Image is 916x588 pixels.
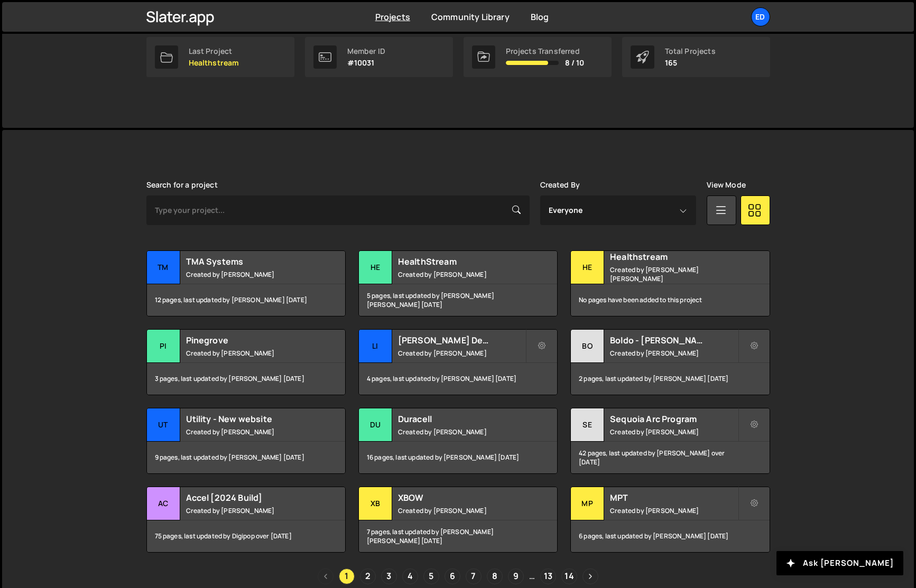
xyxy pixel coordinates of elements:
[189,59,239,67] p: Healthstream
[665,47,716,55] div: Total Projects
[445,568,460,584] a: Page 6
[398,270,525,279] small: Created by [PERSON_NAME]
[570,487,770,553] a: MP MPT Created by [PERSON_NAME] 6 pages, last updated by [PERSON_NAME] [DATE]
[147,284,345,316] div: 12 pages, last updated by [PERSON_NAME] [DATE]
[146,329,346,395] a: Pi Pinegrove Created by [PERSON_NAME] 3 pages, last updated by [PERSON_NAME] [DATE]
[186,413,313,425] h2: Utility - New website
[610,251,737,263] h2: Healthstream
[707,181,746,189] label: View Mode
[347,47,385,55] div: Member ID
[146,568,770,584] div: Pagination
[359,330,392,363] div: Li
[146,408,346,474] a: Ut Utility - New website Created by [PERSON_NAME] 9 pages, last updated by [PERSON_NAME] [DATE]
[186,506,313,515] small: Created by [PERSON_NAME]
[571,284,769,316] div: No pages have been added to this project
[375,11,410,23] a: Projects
[359,251,392,284] div: He
[359,520,557,552] div: 7 pages, last updated by [PERSON_NAME] [PERSON_NAME] [DATE]
[186,427,313,436] small: Created by [PERSON_NAME]
[381,568,397,584] a: Page 3
[359,284,557,316] div: 5 pages, last updated by [PERSON_NAME] [PERSON_NAME] [DATE]
[571,330,604,363] div: Bo
[610,492,737,503] h2: MPT
[398,349,525,358] small: Created by [PERSON_NAME]
[423,568,439,584] a: Page 5
[147,408,180,442] div: Ut
[398,492,525,503] h2: XBOW
[347,59,385,67] p: #10031
[610,427,737,436] small: Created by [PERSON_NAME]
[506,47,585,55] div: Projects Transferred
[146,181,218,189] label: Search for a project
[508,568,524,584] a: Page 9
[186,270,313,279] small: Created by [PERSON_NAME]
[359,442,557,473] div: 16 pages, last updated by [PERSON_NAME] [DATE]
[147,520,345,552] div: 75 pages, last updated by Digipop over [DATE]
[358,250,558,316] a: He HealthStream Created by [PERSON_NAME] 5 pages, last updated by [PERSON_NAME] [PERSON_NAME] [DATE]
[466,568,482,584] a: Page 7
[186,256,313,267] h2: TMA Systems
[610,413,737,425] h2: Sequoia Arc Program
[540,181,580,189] label: Created By
[146,195,530,225] input: Type your project...
[147,487,180,520] div: Ac
[610,334,737,346] h2: Boldo - [PERSON_NAME] Example
[360,568,376,584] a: Page 2
[531,11,549,23] a: Blog
[147,251,180,284] div: TM
[359,363,557,395] div: 4 pages, last updated by [PERSON_NAME] [DATE]
[359,408,392,442] div: Du
[189,47,239,55] div: Last Project
[570,408,770,474] a: Se Sequoia Arc Program Created by [PERSON_NAME] 42 pages, last updated by [PERSON_NAME] over [DATE]
[529,570,535,582] span: …
[571,487,604,520] div: MP
[146,250,346,316] a: TM TMA Systems Created by [PERSON_NAME] 12 pages, last updated by [PERSON_NAME] [DATE]
[358,329,558,395] a: Li [PERSON_NAME] Demo Created by [PERSON_NAME] 4 pages, last updated by [PERSON_NAME] [DATE]
[147,442,345,473] div: 9 pages, last updated by [PERSON_NAME] [DATE]
[570,250,770,316] a: He Healthstream Created by [PERSON_NAME] [PERSON_NAME] No pages have been added to this project
[571,251,604,284] div: He
[570,329,770,395] a: Bo Boldo - [PERSON_NAME] Example Created by [PERSON_NAME] 2 pages, last updated by [PERSON_NAME] ...
[561,568,577,584] a: Page 14
[398,256,525,267] h2: HealthStream
[540,568,556,584] a: Page 13
[571,442,769,473] div: 42 pages, last updated by [PERSON_NAME] over [DATE]
[582,568,598,584] a: Next page
[565,59,585,67] span: 8 / 10
[146,37,294,77] a: Last Project Healthstream
[398,334,525,346] h2: [PERSON_NAME] Demo
[146,487,346,553] a: Ac Accel [2024 Build] Created by [PERSON_NAME] 75 pages, last updated by Digipop over [DATE]
[398,427,525,436] small: Created by [PERSON_NAME]
[186,349,313,358] small: Created by [PERSON_NAME]
[398,506,525,515] small: Created by [PERSON_NAME]
[665,59,716,67] p: 165
[571,520,769,552] div: 6 pages, last updated by [PERSON_NAME] [DATE]
[402,568,418,584] a: Page 4
[147,330,180,363] div: Pi
[358,408,558,474] a: Du Duracell Created by [PERSON_NAME] 16 pages, last updated by [PERSON_NAME] [DATE]
[610,349,737,358] small: Created by [PERSON_NAME]
[571,408,604,442] div: Se
[487,568,503,584] a: Page 8
[571,363,769,395] div: 2 pages, last updated by [PERSON_NAME] [DATE]
[398,413,525,425] h2: Duracell
[186,492,313,503] h2: Accel [2024 Build]
[147,363,345,395] div: 3 pages, last updated by [PERSON_NAME] [DATE]
[751,7,770,26] a: Ed
[358,487,558,553] a: XB XBOW Created by [PERSON_NAME] 7 pages, last updated by [PERSON_NAME] [PERSON_NAME] [DATE]
[610,506,737,515] small: Created by [PERSON_NAME]
[610,265,737,283] small: Created by [PERSON_NAME] [PERSON_NAME]
[431,11,510,23] a: Community Library
[359,487,392,520] div: XB
[186,334,313,346] h2: Pinegrove
[776,551,903,575] button: Ask [PERSON_NAME]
